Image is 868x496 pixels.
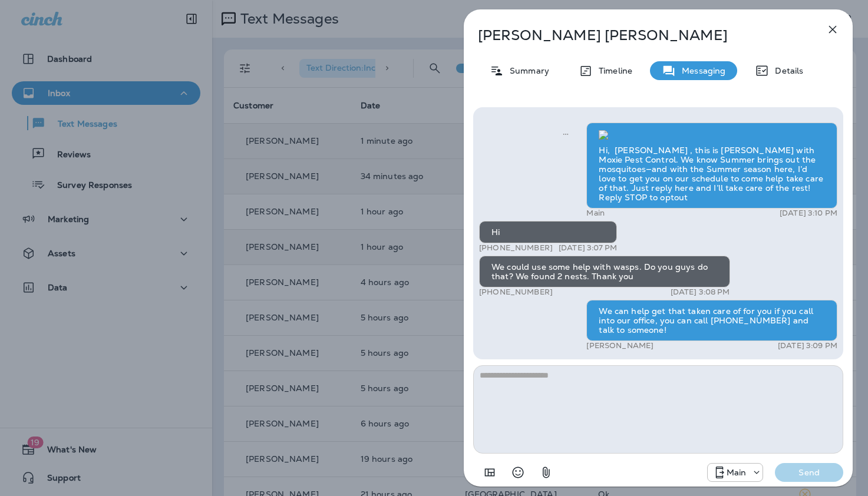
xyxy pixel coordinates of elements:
[479,287,553,297] p: [PHONE_NUMBER]
[563,128,569,138] span: Sent
[676,66,725,75] p: Messaging
[478,461,501,484] button: Add in a premade template
[593,66,632,75] p: Timeline
[559,243,617,253] p: [DATE] 3:07 PM
[586,123,837,209] div: Hi, [PERSON_NAME] , this is [PERSON_NAME] with Moxie Pest Control. We know Summer brings out the ...
[586,300,837,341] div: We can help get that taken care of for you if you call into our office, you can call [PHONE_NUMBE...
[769,66,803,75] p: Details
[778,341,837,350] p: [DATE] 3:09 PM
[478,27,800,44] p: [PERSON_NAME] [PERSON_NAME]
[780,209,837,218] p: [DATE] 3:10 PM
[599,130,608,140] img: twilio-download
[479,243,553,253] p: [PHONE_NUMBER]
[504,66,549,75] p: Summary
[586,209,605,218] p: Main
[671,287,730,297] p: [DATE] 3:08 PM
[479,221,617,243] div: Hi
[479,256,730,287] div: We could use some help with wasps. Do you guys do that? We found 2 nests. Thank you
[586,341,654,350] p: [PERSON_NAME]
[506,461,530,484] button: Select an emoji
[727,468,747,477] p: Main
[708,465,763,480] div: +1 (817) 482-3792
